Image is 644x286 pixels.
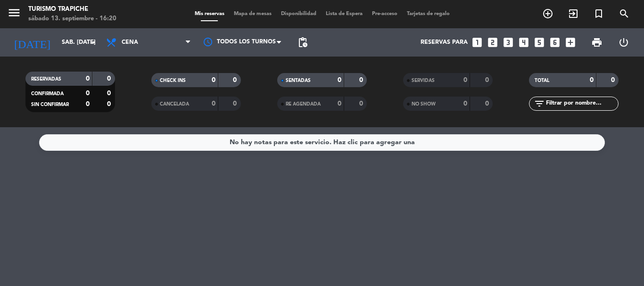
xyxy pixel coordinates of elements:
span: RE AGENDADA [286,102,321,106]
span: SIN CONFIRMAR [31,102,69,107]
strong: 0 [107,101,113,107]
i: add_box [564,36,577,49]
div: LOG OUT [610,28,637,57]
i: looks_3 [502,36,514,49]
span: Mapa de mesas [229,11,276,16]
i: menu [7,6,21,20]
span: CANCELADA [160,102,189,106]
strong: 0 [233,100,239,107]
i: filter_list [534,98,545,109]
i: looks_4 [518,36,530,49]
strong: 0 [86,90,90,97]
div: No hay notas para este servicio. Haz clic para agregar una [230,137,415,148]
strong: 0 [338,77,341,83]
strong: 0 [359,77,365,83]
strong: 0 [212,77,215,83]
strong: 0 [107,75,113,82]
i: add_circle_outline [542,8,553,19]
strong: 0 [86,75,90,82]
span: CONFIRMADA [31,91,64,96]
strong: 0 [107,90,113,97]
span: print [591,37,603,48]
span: pending_actions [297,37,308,48]
strong: 0 [463,100,467,107]
strong: 0 [233,77,239,83]
div: Turismo Trapiche [28,5,116,14]
span: RESERVADAS [31,77,61,82]
strong: 0 [590,77,594,83]
i: looks_one [471,36,483,49]
i: search [619,8,630,19]
span: SENTADAS [286,78,311,83]
i: turned_in_not [593,8,604,19]
i: looks_6 [549,36,561,49]
span: Pre-acceso [367,11,402,16]
i: exit_to_app [568,8,579,19]
span: TOTAL [535,78,549,83]
strong: 0 [485,100,491,107]
i: looks_5 [533,36,545,49]
i: arrow_drop_down [88,37,99,48]
strong: 0 [338,100,341,107]
i: [DATE] [7,32,57,53]
span: Lista de Espera [321,11,367,16]
div: sábado 13. septiembre - 16:20 [28,14,116,24]
span: NO SHOW [412,102,436,106]
i: power_settings_new [618,37,629,48]
strong: 0 [463,77,467,83]
input: Filtrar por nombre... [545,98,618,109]
span: Cena [122,39,138,46]
strong: 0 [86,101,90,107]
span: Reservas para [421,39,468,46]
span: Mis reservas [190,11,229,16]
span: SERVIDAS [412,78,435,83]
span: Tarjetas de regalo [402,11,454,16]
span: Disponibilidad [276,11,321,16]
button: menu [7,6,21,23]
strong: 0 [359,100,365,107]
span: CHECK INS [160,78,186,83]
strong: 0 [212,100,215,107]
strong: 0 [485,77,491,83]
i: looks_two [487,36,499,49]
strong: 0 [611,77,617,83]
